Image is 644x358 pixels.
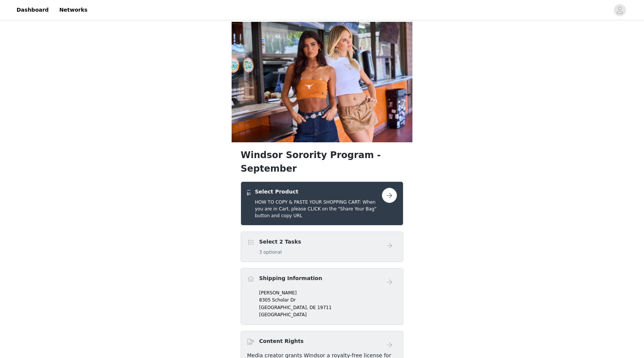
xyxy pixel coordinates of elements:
[259,305,308,310] span: [GEOGRAPHIC_DATA],
[259,289,397,296] p: [PERSON_NAME]
[259,297,397,303] p: 8305 Scholar Dr
[241,268,403,325] div: Shipping Information
[317,305,331,310] span: 19711
[310,305,316,310] span: DE
[55,2,92,18] a: Networks
[259,337,304,345] h4: Content Rights
[232,22,412,142] img: campaign image
[259,238,301,246] h4: Select 2 Tasks
[616,4,623,16] div: avatar
[255,188,382,196] h4: Select Product
[241,232,403,262] div: Select 2 Tasks
[241,148,403,175] h1: Windsor Sorority Program - September
[255,199,382,219] h5: HOW TO COPY & PASTE YOUR SHOPPING CART: When you are in Cart, please CLICK on the "Share Your Bag...
[241,181,403,225] div: Select Product
[12,2,53,18] a: Dashboard
[259,311,397,318] p: [GEOGRAPHIC_DATA]
[259,249,301,256] h5: 3 optional
[259,274,322,282] h4: Shipping Information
